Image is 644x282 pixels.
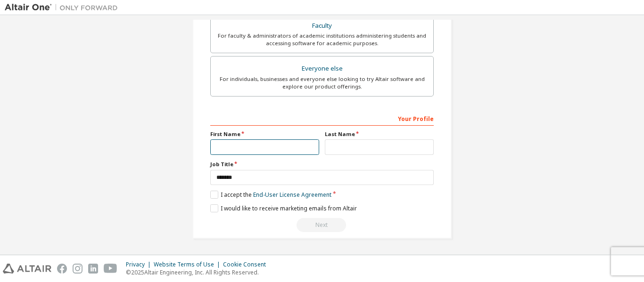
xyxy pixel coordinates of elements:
[210,111,434,126] div: Your Profile
[325,130,434,138] label: Last Name
[154,261,223,268] div: Website Terms of Use
[210,130,319,138] label: First Name
[5,3,123,12] img: Altair One
[104,264,117,274] img: youtube.svg
[73,264,83,274] img: instagram.svg
[216,32,428,47] div: For faculty & administrators of academic institutions administering students and accessing softwa...
[253,191,331,199] a: End-User License Agreement
[216,19,428,32] div: Faculty
[210,218,434,232] div: Read and acccept EULA to continue
[126,261,154,268] div: Privacy
[210,191,331,199] label: I accept the
[210,161,434,168] label: Job Title
[210,204,357,212] label: I would like to receive marketing emails from Altair
[216,62,428,75] div: Everyone else
[223,261,272,268] div: Cookie Consent
[216,75,428,90] div: For individuals, businesses and everyone else looking to try Altair software and explore our prod...
[126,268,272,276] p: © 2025 Altair Engineering, Inc. All Rights Reserved.
[57,264,67,274] img: facebook.svg
[3,264,51,274] img: altair_logo.svg
[88,264,98,274] img: linkedin.svg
